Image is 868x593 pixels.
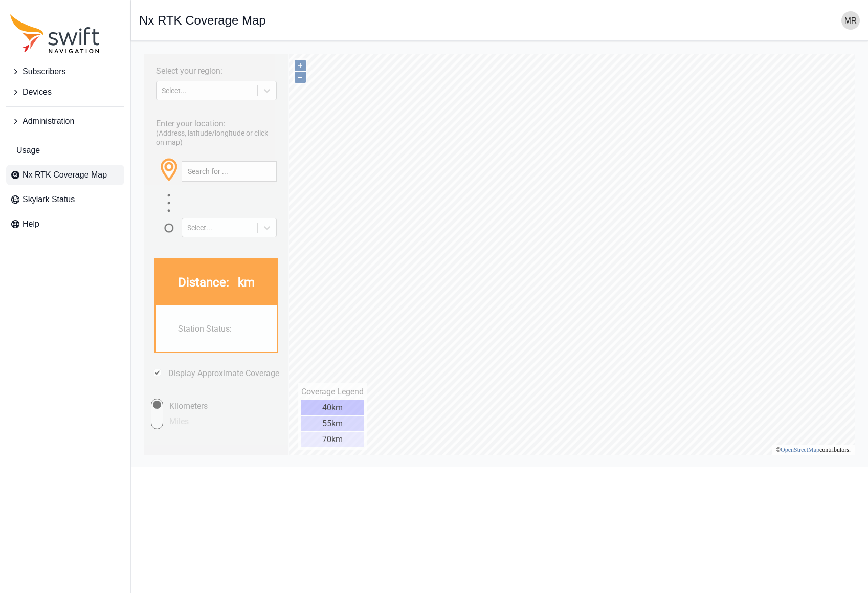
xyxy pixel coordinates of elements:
span: Subscribers [23,65,65,78]
span: Usage [16,144,40,157]
div: Coverage Legend [162,338,225,347]
span: Devices [23,86,52,98]
div: 55km [162,367,225,382]
span: Nx RTK Coverage Map [23,169,107,181]
button: Administration [6,111,124,131]
img: user photo [841,11,860,30]
div: 40km [162,351,225,366]
h1: Nx RTK Coverage Map [139,14,266,27]
button: Subscribers [6,61,124,82]
li: © contributors. [637,397,711,404]
div: 70km [162,383,225,398]
a: Help [6,214,124,234]
a: Nx RTK Coverage Map [6,165,124,185]
a: Usage [6,140,124,161]
a: Skylark Status [6,189,124,210]
span: Administration [23,115,74,127]
a: OpenStreetMap [641,397,680,404]
button: Devices [6,82,124,102]
span: Skylark Status [23,193,75,206]
iframe: RTK Map [139,49,860,458]
span: Help [23,218,39,230]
